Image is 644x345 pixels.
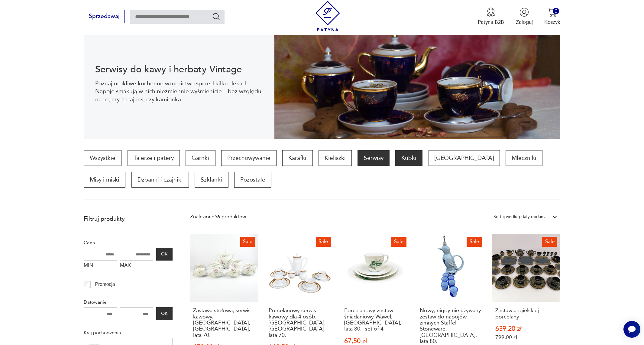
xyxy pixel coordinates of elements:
a: Talerze i patery [128,150,180,166]
p: Promocja [95,280,115,288]
a: Dzbanki i czajniki [131,172,189,188]
h3: Zestaw angielskiej porcelany [495,308,557,320]
div: Sortuj według daty dodania [494,213,546,221]
button: Patyna B2B [478,8,504,26]
div: Znaleziono 56 produktów [190,213,246,221]
a: Ikona medaluPatyna B2B [478,8,504,26]
img: Ikona medalu [486,8,496,17]
button: 0Koszyk [544,8,560,26]
img: Patyna - sklep z meblami i dekoracjami vintage [312,1,343,31]
iframe: Smartsupp widget button [623,321,640,338]
a: [GEOGRAPHIC_DATA] [429,150,500,166]
label: MIN [84,261,117,272]
p: Zaloguj [516,19,533,26]
a: Szklanki [195,172,228,188]
p: Datowanie [84,298,173,306]
p: Poznaj urokliwe kuchenne wzornictwo sprzed kilku dekad. Napoje smakują w nich niezmiennie wyśmien... [95,80,263,103]
img: Ikonka użytkownika [519,8,529,17]
h3: Zastawa stołowa, serwis kawowy, [GEOGRAPHIC_DATA], [GEOGRAPHIC_DATA], lata 70. [193,308,255,338]
a: Garnki [186,150,215,166]
a: Sprzedawaj [84,14,125,19]
h3: Porcelanowy serwis kawowy dla 4 osób, [GEOGRAPHIC_DATA], [GEOGRAPHIC_DATA], lata 70. [269,308,330,338]
h3: Porcelanowy zestaw śniadaniowy Wawel, [GEOGRAPHIC_DATA], lata 80.- set of 4 [344,308,406,332]
a: Mleczniki [506,150,542,166]
button: Szukaj [212,12,221,21]
h3: Nowy, nigdy nie używany zestaw do napojów zimnych Staffel Stoneware, [GEOGRAPHIC_DATA], lata 80. [420,308,481,344]
p: 639,20 zł [495,326,557,332]
a: Serwisy [358,150,389,166]
a: Kieliszki [319,150,352,166]
button: OK [156,307,173,320]
a: Przechowywanie [221,150,277,166]
a: Pozostałe [234,172,271,188]
p: Kraj pochodzenia [84,329,173,337]
button: Sprzedawaj [84,10,125,23]
div: 0 [553,8,559,14]
p: Filtruj produkty [84,215,173,223]
p: Koszyk [544,19,560,26]
a: Kubki [395,150,422,166]
label: MAX [120,261,153,272]
p: 67,50 zł [344,338,406,344]
button: OK [156,248,173,261]
a: Wszystkie [84,150,121,166]
button: Zaloguj [516,8,533,26]
a: Misy i miski [84,172,125,188]
img: Ikona koszyka [548,8,557,17]
p: Cena [84,239,173,247]
p: Patyna B2B [478,19,504,26]
p: 799,00 zł [495,334,557,340]
img: 6c3219ab6e0285d0a5357e1c40c362de.jpg [274,30,560,139]
h1: Serwisy do kawy i herbaty Vintage [95,65,263,74]
a: Karafki [282,150,312,166]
